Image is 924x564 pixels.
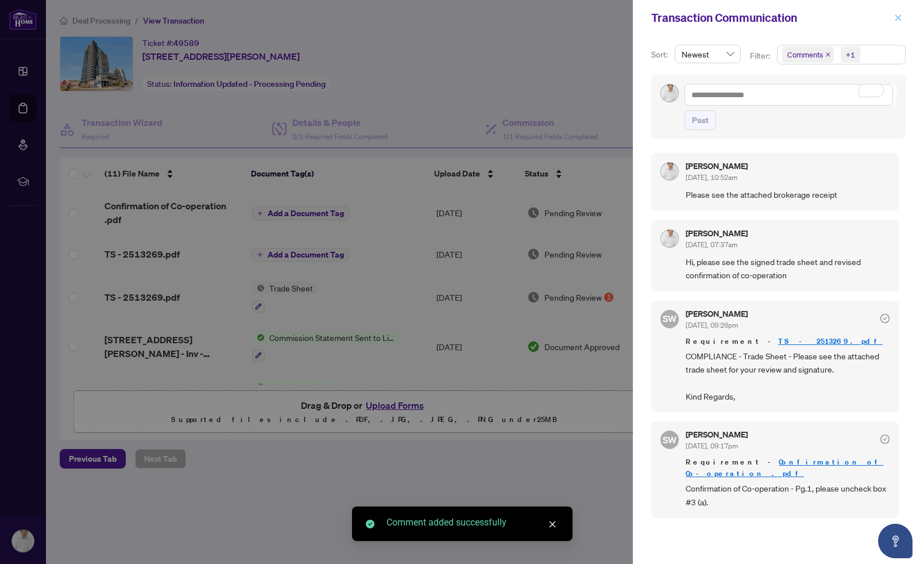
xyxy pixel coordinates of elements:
[686,457,883,478] a: Confirmation of Co-operation .pdf
[686,456,890,479] span: Requirement -
[686,240,737,249] span: [DATE], 07:37am
[682,45,734,63] span: Newest
[686,482,890,509] span: Confirmation of Co-operation - Pg.1, please uncheck box #3 (a).
[686,310,748,318] h5: [PERSON_NAME]
[651,9,891,26] div: Transaction Communication
[825,52,831,57] span: close
[686,350,890,404] span: COMPLIANCE - Trade Sheet - Please see the attached trade sheet for your review and signature. Kin...
[878,524,913,558] button: Open asap
[894,14,902,22] span: close
[846,49,855,60] div: +1
[686,229,748,237] h5: [PERSON_NAME]
[880,314,890,323] span: check-circle
[663,312,677,326] span: SW
[686,173,737,182] span: [DATE], 10:52am
[686,321,738,329] span: [DATE], 09:26pm
[386,516,559,530] div: Comment added successfully
[685,110,716,130] button: Post
[686,162,748,170] h5: [PERSON_NAME]
[685,84,893,106] textarea: To enrich screen reader interactions, please activate Accessibility in Grammarly extension settings
[686,188,890,201] span: Please see the attached brokerage receipt
[663,433,677,447] span: SW
[880,435,890,444] span: check-circle
[782,47,834,63] span: Comments
[686,431,748,439] h5: [PERSON_NAME]
[750,49,772,62] p: Filter:
[651,48,670,61] p: Sort:
[686,336,890,347] span: Requirement -
[366,520,374,528] span: check-circle
[778,336,883,346] a: TS - 2513269.pdf
[546,518,559,531] a: Close
[548,520,556,528] span: close
[787,49,823,60] span: Comments
[686,442,738,450] span: [DATE], 09:17pm
[661,163,678,180] img: Profile Icon
[661,230,678,247] img: Profile Icon
[686,255,890,282] span: Hi, please see the signed trade sheet and revised confirmation of co-operation
[661,85,678,102] img: Profile Icon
